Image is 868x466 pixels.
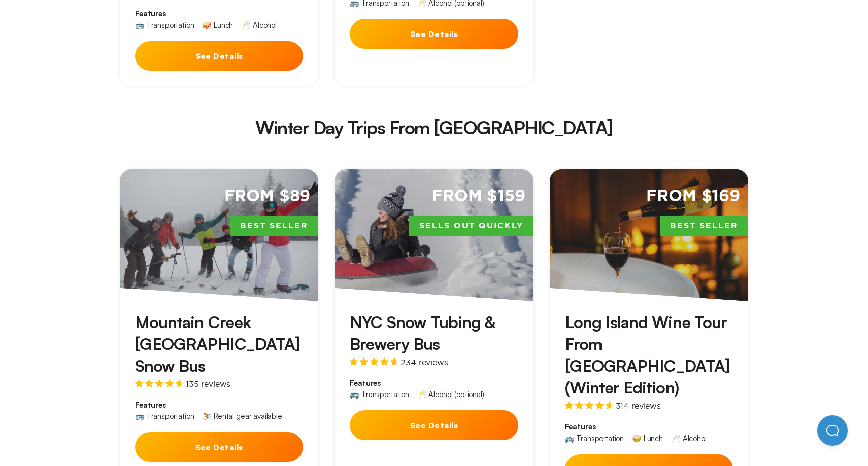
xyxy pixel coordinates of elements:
[646,186,740,207] span: From $169
[409,216,533,237] span: Sells Out Quickly
[350,390,409,398] div: 🚌 Transportation
[230,216,318,237] span: Best Seller
[135,432,303,462] button: See Details
[817,415,848,446] iframe: Help Scout Beacon - Open
[432,186,525,207] span: From $159
[660,216,748,237] span: Best Seller
[135,21,194,29] div: 🚌 Transportation
[135,41,303,71] button: See Details
[135,412,194,420] div: 🚌 Transportation
[350,19,518,49] button: See Details
[565,422,733,432] span: Features
[565,435,624,442] div: 🚌 Transportation
[128,119,740,137] h2: Winter Day Trips From [GEOGRAPHIC_DATA]
[135,9,303,19] span: Features
[616,402,661,410] span: 314 reviews
[224,186,311,207] span: From $89
[350,311,518,355] h3: NYC Snow Tubing & Brewery Bus
[241,21,277,29] div: 🥂 Alcohol
[632,435,663,442] div: 🥪 Lunch
[186,380,230,388] span: 135 reviews
[671,435,707,442] div: 🥂 Alcohol
[565,311,733,399] h3: Long Island Wine Tour From [GEOGRAPHIC_DATA] (Winter Edition)
[135,311,303,377] h3: Mountain Creek [GEOGRAPHIC_DATA] Snow Bus
[202,21,233,29] div: 🥪 Lunch
[135,400,303,410] span: Features
[202,412,282,420] div: ⛷️ Rental gear available
[350,378,518,388] span: Features
[350,410,518,440] button: See Details
[400,358,448,366] span: 234 reviews
[417,390,484,398] div: 🥂 Alcohol (optional)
